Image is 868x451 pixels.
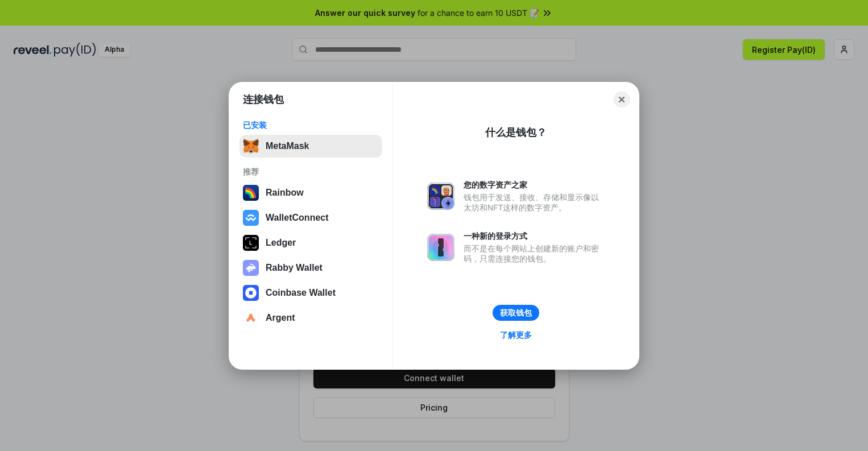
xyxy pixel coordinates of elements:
button: Ledger [239,231,382,254]
div: 推荐 [243,167,379,177]
div: Ledger [266,238,296,248]
button: WalletConnect [239,206,382,229]
div: 已安装 [243,120,379,130]
button: 获取钱包 [493,305,539,321]
a: 了解更多 [493,328,539,342]
button: Close [614,92,630,107]
img: svg+xml,%3Csvg%20xmlns%3D%22http%3A%2F%2Fwww.w3.org%2F2000%2Fsvg%22%20width%3D%2228%22%20height%3... [243,235,259,251]
button: Rabby Wallet [239,256,382,279]
div: Rainbow [266,188,304,198]
div: MetaMask [266,141,309,151]
button: MetaMask [239,135,382,158]
img: svg+xml,%3Csvg%20width%3D%22120%22%20height%3D%22120%22%20viewBox%3D%220%200%20120%20120%22%20fil... [243,185,259,201]
div: 一种新的登录方式 [464,231,605,241]
img: svg+xml,%3Csvg%20width%3D%2228%22%20height%3D%2228%22%20viewBox%3D%220%200%2028%2028%22%20fill%3D... [243,310,259,326]
img: svg+xml,%3Csvg%20width%3D%2228%22%20height%3D%2228%22%20viewBox%3D%220%200%2028%2028%22%20fill%3D... [243,210,259,226]
button: Coinbase Wallet [239,282,382,304]
div: 钱包用于发送、接收、存储和显示像以太坊和NFT这样的数字资产。 [464,192,605,213]
div: WalletConnect [266,213,329,223]
div: 了解更多 [500,330,532,340]
div: 而不是在每个网站上创建新的账户和密码，只需连接您的钱包。 [464,243,605,264]
div: Argent [266,313,295,323]
div: Rabby Wallet [266,263,323,273]
img: svg+xml,%3Csvg%20fill%3D%22none%22%20height%3D%2233%22%20viewBox%3D%220%200%2035%2033%22%20width%... [243,138,259,154]
img: svg+xml,%3Csvg%20xmlns%3D%22http%3A%2F%2Fwww.w3.org%2F2000%2Fsvg%22%20fill%3D%22none%22%20viewBox... [427,183,454,210]
div: 您的数字资产之家 [464,180,605,190]
div: 获取钱包 [500,308,532,318]
img: svg+xml,%3Csvg%20xmlns%3D%22http%3A%2F%2Fwww.w3.org%2F2000%2Fsvg%22%20fill%3D%22none%22%20viewBox... [243,260,259,276]
h1: 连接钱包 [243,93,284,106]
div: Coinbase Wallet [266,288,336,298]
img: svg+xml,%3Csvg%20width%3D%2228%22%20height%3D%2228%22%20viewBox%3D%220%200%2028%2028%22%20fill%3D... [243,285,259,301]
img: svg+xml,%3Csvg%20xmlns%3D%22http%3A%2F%2Fwww.w3.org%2F2000%2Fsvg%22%20fill%3D%22none%22%20viewBox... [427,234,454,261]
div: 什么是钱包？ [485,126,547,139]
button: Rainbow [239,181,382,204]
button: Argent [239,307,382,329]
